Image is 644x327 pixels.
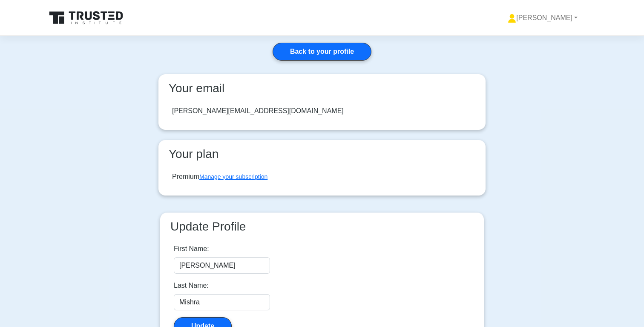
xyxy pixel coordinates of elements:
[174,244,209,254] label: First Name:
[172,106,344,116] div: [PERSON_NAME][EMAIL_ADDRESS][DOMAIN_NAME]
[172,172,267,182] div: Premium
[167,219,477,234] h3: Update Profile
[487,9,598,26] a: [PERSON_NAME]
[165,147,479,161] h3: Your plan
[165,81,479,96] h3: Your email
[199,173,267,180] a: Manage your subscription
[174,280,209,291] label: Last Name:
[273,43,371,61] a: Back to your profile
